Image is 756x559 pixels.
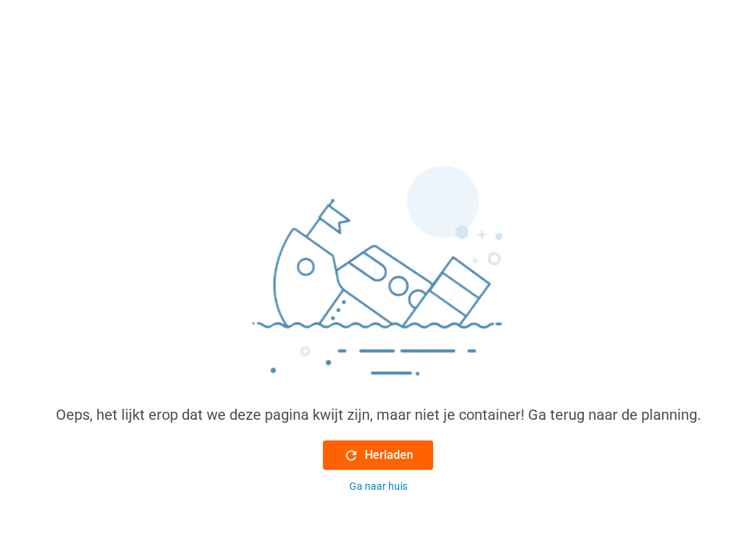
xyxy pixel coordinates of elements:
font: Herladen [365,446,413,464]
button: Herladen [323,440,433,470]
button: Ga naar huis [323,479,433,494]
div: Ga naar huis [349,479,407,494]
div: Oeps, het lijkt erop dat we deze pagina kwijt zijn, maar niet je container! Ga terug naar de plan... [56,404,701,426]
img: sinking_ship.png [157,159,599,404]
